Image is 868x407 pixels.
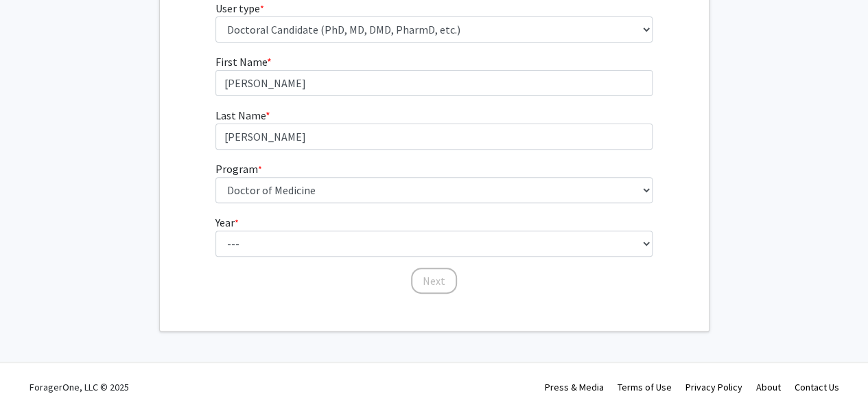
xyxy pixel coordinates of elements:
[756,381,781,393] a: About
[618,381,672,393] a: Terms of Use
[10,345,58,397] iframe: Chat
[215,55,267,69] span: First Name
[215,108,266,122] span: Last Name
[545,381,604,393] a: Press & Media
[795,381,839,393] a: Contact Us
[411,268,457,294] button: Next
[685,381,742,393] a: Privacy Policy
[215,214,239,231] label: Year
[215,161,262,177] label: Program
